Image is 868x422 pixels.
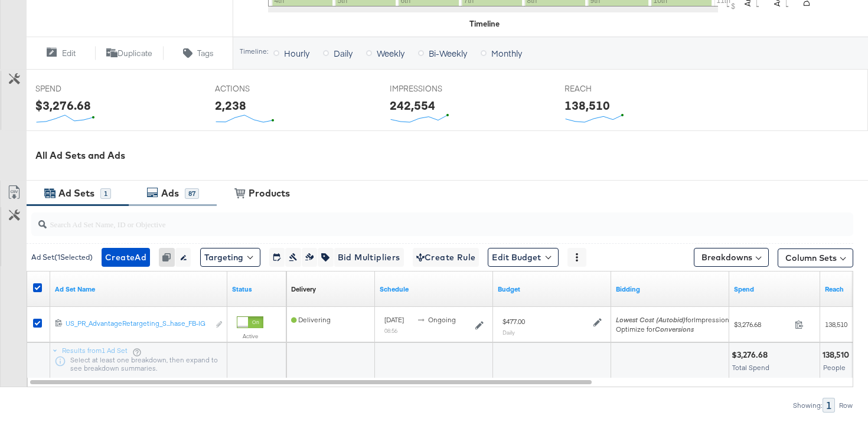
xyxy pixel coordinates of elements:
button: Edit Budget [488,248,559,267]
div: $3,276.68 [732,349,771,361]
div: 87 [185,188,199,199]
span: 138,510 [825,320,847,329]
button: CreateAd [102,248,150,267]
div: 1 [823,398,835,413]
span: [DATE] [384,315,404,324]
div: Optimize for [616,325,733,334]
span: Bid Multipliers [338,250,400,265]
span: Daily [334,47,353,59]
span: People [823,363,846,372]
button: Edit [26,46,95,60]
div: Row [838,401,853,410]
button: Column Sets [778,248,853,267]
a: The total amount spent to date. [734,284,815,294]
div: 1 [100,188,111,199]
a: Shows when your Ad Set is scheduled to deliver. [380,284,488,294]
div: Timeline [469,18,500,30]
div: 242,554 [390,97,435,114]
div: Ad Set ( 1 Selected) [31,252,93,263]
button: Breakdowns [694,248,769,267]
span: for Impressions [616,315,733,324]
button: Bid Multipliers [334,248,404,267]
span: Create Ad [105,250,146,265]
div: US_PR_AdvantageRetargeting_S...hase_FB-IG [66,319,209,328]
span: Monthly [491,47,522,59]
a: Shows the current state of your Ad Set. [232,284,282,294]
span: Total Spend [732,363,769,372]
button: Duplicate [95,46,164,60]
sub: Daily [502,329,515,336]
div: Products [249,187,290,200]
span: $3,276.68 [734,320,790,329]
a: Reflects the ability of your Ad Set to achieve delivery based on ad states, schedule and budget. [291,284,316,294]
em: Conversions [655,325,694,333]
div: Showing: [792,401,823,410]
button: Create Rule [413,248,479,267]
span: Create Rule [416,250,476,265]
input: Search Ad Set Name, ID or Objective [47,208,780,231]
div: Timeline: [239,47,269,55]
span: Delivering [291,315,331,324]
span: ongoing [428,315,456,324]
div: Ads [161,187,179,200]
button: Tags [164,46,233,60]
span: Tags [197,48,214,59]
em: Lowest Cost (Autobid) [616,315,686,324]
div: All Ad Sets and Ads [35,149,868,162]
a: Shows the current budget of Ad Set. [498,284,606,294]
span: Edit [62,48,76,59]
div: 2,238 [215,97,246,114]
span: Duplicate [118,48,152,59]
div: $477.00 [502,317,525,326]
a: US_PR_AdvantageRetargeting_S...hase_FB-IG [66,319,209,331]
div: $3,276.68 [35,97,91,114]
label: Active [237,332,263,340]
span: SPEND [35,83,124,94]
span: IMPRESSIONS [390,83,478,94]
div: Ad Sets [58,187,94,200]
sub: 08:56 [384,327,397,334]
div: 138,510 [823,349,853,361]
span: ACTIONS [215,83,304,94]
span: REACH [564,83,653,94]
a: Shows your bid and optimisation settings for this Ad Set. [616,284,725,294]
button: Targeting [200,248,260,267]
span: Weekly [377,47,404,59]
span: Hourly [284,47,309,59]
div: Delivery [291,284,316,294]
div: 138,510 [564,97,610,114]
span: Bi-Weekly [429,47,467,59]
a: Your Ad Set name. [55,284,223,294]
